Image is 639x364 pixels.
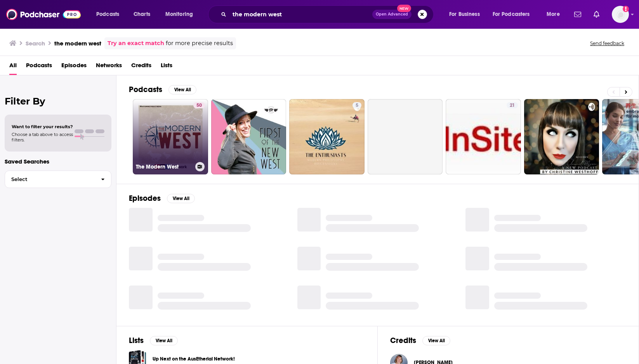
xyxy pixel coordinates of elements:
[571,8,584,21] a: Show notifications dropdown
[134,9,150,20] span: Charts
[167,194,195,203] button: View All
[449,9,480,20] span: For Business
[289,99,365,174] a: 5
[96,9,119,20] span: Podcasts
[612,6,629,23] img: User Profile
[26,59,52,75] a: Podcasts
[612,6,629,23] button: Show profile menu
[161,59,172,75] a: Lists
[165,9,193,20] span: Monitoring
[128,8,155,21] a: Charts
[612,6,629,23] span: Logged in as gracemyron
[356,102,358,110] span: 5
[352,102,361,108] a: 5
[5,171,111,188] button: Select
[129,193,195,203] a: EpisodesView All
[9,59,17,75] a: All
[96,59,122,75] a: Networks
[547,9,560,20] span: More
[133,99,208,174] a: 50The Modern West
[5,158,111,165] p: Saved Searches
[390,336,416,345] h2: Credits
[136,164,192,170] h3: The Modern West
[196,102,202,110] span: 50
[623,6,629,12] svg: Add a profile image
[372,10,412,19] button: Open AdvancedNew
[54,40,101,47] h3: the modern west
[5,177,95,182] span: Select
[193,102,205,108] a: 50
[444,8,490,21] button: open menu
[129,336,178,345] a: ListsView All
[215,5,441,23] div: Search podcasts, credits, & more...
[5,96,111,107] h2: Filter By
[390,336,450,345] a: CreditsView All
[488,8,541,21] button: open menu
[129,336,144,345] h2: Lists
[150,336,178,345] button: View All
[131,59,151,75] a: Credits
[91,8,129,21] button: open menu
[61,59,87,75] a: Episodes
[129,85,162,94] h2: Podcasts
[12,124,73,129] span: Want to filter your results?
[493,9,530,20] span: For Podcasters
[397,5,411,12] span: New
[507,102,518,108] a: 21
[153,355,235,363] a: Up Next on the AusEtherial Network!
[129,85,196,94] a: PodcastsView All
[229,8,372,21] input: Search podcasts, credits, & more...
[590,8,603,21] a: Show notifications dropdown
[168,85,196,94] button: View All
[510,102,515,110] span: 21
[6,7,81,22] img: Podchaser - Follow, Share and Rate Podcasts
[160,8,203,21] button: open menu
[541,8,570,21] button: open menu
[129,193,161,203] h2: Episodes
[26,40,45,47] h3: Search
[108,39,164,48] a: Try an exact match
[166,39,233,48] span: for more precise results
[422,336,450,345] button: View All
[588,40,627,47] button: Send feedback
[446,99,521,174] a: 21
[12,132,73,143] span: Choose a tab above to access filters.
[376,12,408,16] span: Open Advanced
